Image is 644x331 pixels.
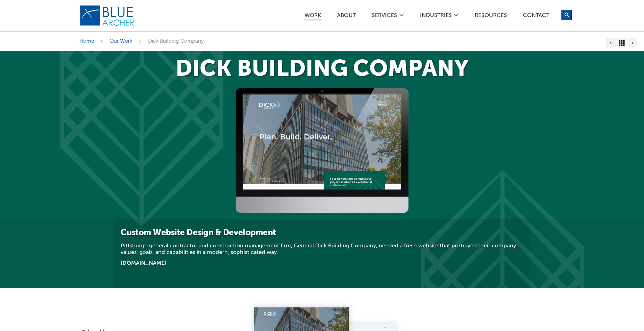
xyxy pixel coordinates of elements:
a: [DOMAIN_NAME] [121,261,166,266]
a: Our Work [110,39,132,44]
p: Pittsburgh general contractor and construction management firm, General Dick Building Company, ne... [121,243,523,256]
a: Work [304,13,321,20]
h3: Custom Website Design & Development [121,228,523,239]
span: Dick Building Company [148,39,204,44]
a: ABOUT [337,13,356,20]
a: SERVICES [371,13,397,20]
img: Blue Archer Logo [79,5,135,26]
a: Industries [420,13,452,20]
h1: Dick Building Company [79,58,565,81]
a: Home [79,39,94,44]
a: Resources [474,13,507,20]
a: Contact [523,13,550,20]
